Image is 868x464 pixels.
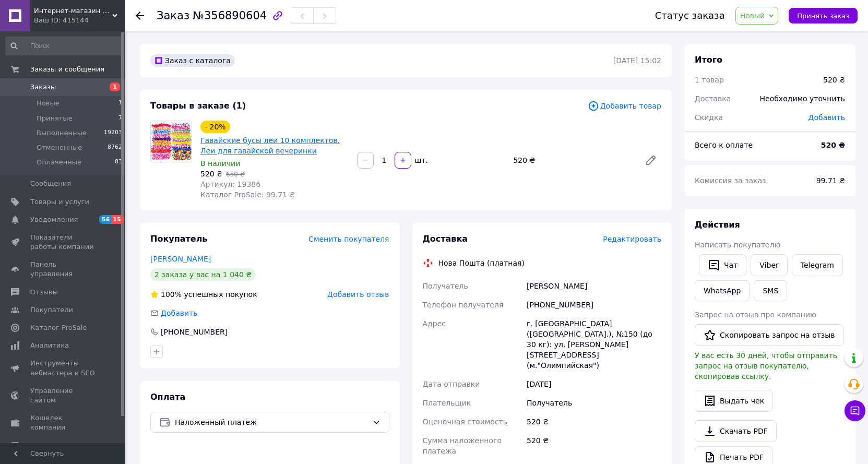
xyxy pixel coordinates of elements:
span: Доставка [695,94,731,103]
span: Артикул: 19386 [200,180,260,188]
div: Статус заказа [655,10,725,21]
button: Чат с покупателем [845,400,865,421]
div: успешных покупок [150,289,257,300]
span: Товары в заказе (1) [150,101,246,111]
div: [PERSON_NAME] [525,277,663,295]
span: Аналитика [30,341,69,350]
time: [DATE] 15:02 [613,56,661,65]
a: Telegram [792,254,843,276]
span: 650 ₴ [226,171,245,178]
span: Покупатели [30,305,73,315]
span: Оплаченные [37,158,81,167]
span: Принять заказ [797,12,849,20]
span: 520 ₴ [200,170,222,178]
span: Добавить товар [588,100,661,112]
span: 8762 [108,143,122,152]
input: Поиск [5,37,123,55]
span: Панель управления [30,260,97,279]
span: Каталог ProSale [30,323,87,332]
span: Новые [37,99,60,108]
span: Адрес [423,319,446,328]
span: Получатель [423,282,468,290]
div: Заказ с каталога [150,54,235,67]
a: Viber [751,254,787,276]
span: Плательщик [423,399,471,407]
span: Добавить [808,113,845,122]
span: №356890604 [193,9,267,22]
span: Действия [695,220,740,230]
div: 520 ₴ [525,412,663,431]
span: 19203 [104,128,122,138]
div: шт. [412,155,429,165]
span: Добавить [161,309,197,317]
button: Принять заказ [789,8,858,23]
span: Запрос на отзыв про компанию [695,311,816,319]
span: Выполненные [37,128,87,138]
span: Интернет-магазин "ЕXCLUSIVE" [34,6,112,16]
span: Принятые [37,114,73,123]
span: Отзывы [30,288,58,297]
img: Гавайские бусы леи 10 комплектов. Леи для гавайской вечеринки [151,121,192,162]
span: Сменить покупателя [308,235,389,243]
span: Телефон получателя [423,301,504,309]
span: Покупатель [150,234,207,244]
div: [PHONE_NUMBER] [160,327,229,337]
button: Чат [699,254,746,276]
span: 83 [115,158,122,167]
span: Уведомления [30,215,78,224]
div: - 20% [200,121,230,133]
span: Товары и услуги [30,197,89,207]
span: Каталог ProSale: 99.71 ₴ [200,191,295,199]
span: Дата отправки [423,380,480,388]
span: В наличии [200,159,240,168]
span: Показатели работы компании [30,233,97,252]
span: Заказ [157,9,189,22]
span: Написать покупателю [695,241,780,249]
span: 100% [161,290,182,299]
span: Заказы [30,82,56,92]
div: Ваш ID: 415144 [34,16,125,25]
button: Скопировать запрос на отзыв [695,324,844,346]
div: 520 ₴ [823,75,845,85]
span: Комиссия за заказ [695,176,766,185]
span: Скидка [695,113,723,122]
span: Инструменты вебмастера и SEO [30,359,97,377]
div: 520 ₴ [509,153,636,168]
div: [DATE] [525,375,663,394]
span: Добавить отзыв [327,290,389,299]
span: 15 [111,215,123,224]
span: Наложенный платеж [175,417,368,428]
div: 2 заказа у вас на 1 040 ₴ [150,268,256,281]
div: Получатель [525,394,663,412]
span: У вас есть 30 дней, чтобы отправить запрос на отзыв покупателю, скопировав ссылку. [695,351,837,380]
span: Отмененные [37,143,82,152]
span: Всего к оплате [695,141,753,149]
span: Сообщения [30,179,71,188]
div: [PHONE_NUMBER] [525,295,663,314]
span: Маркет [30,441,57,450]
span: Итого [695,55,722,65]
b: 520 ₴ [821,141,845,149]
button: SMS [754,280,787,301]
a: Редактировать [640,150,661,171]
span: Редактировать [603,235,661,243]
span: 7 [118,114,122,123]
div: Необходимо уточнить [754,87,851,110]
span: 1 [118,99,122,108]
a: WhatsApp [695,280,750,301]
span: Новый [740,11,765,20]
span: Оценочная стоимость [423,418,508,426]
div: Нова Пошта (платная) [436,258,527,268]
div: Вернуться назад [136,10,144,21]
a: [PERSON_NAME] [150,255,211,263]
span: Оплата [150,392,185,402]
div: 520 ₴ [525,431,663,460]
span: Доставка [423,234,468,244]
a: Скачать PDF [695,420,777,442]
span: 1 товар [695,76,724,84]
span: Сумма наложенного платежа [423,436,502,455]
button: Выдать чек [695,390,773,412]
span: Управление сайтом [30,386,97,405]
span: 56 [99,215,111,224]
span: Кошелек компании [30,413,97,432]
